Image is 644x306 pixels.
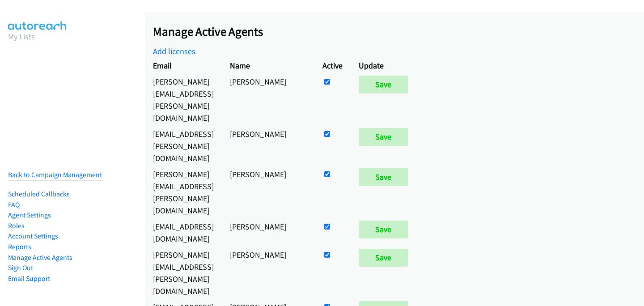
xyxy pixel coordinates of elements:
[8,170,102,179] a: Back to Campaign Management
[145,218,222,246] td: [EMAIL_ADDRESS][DOMAIN_NAME]
[314,57,351,73] th: Active
[619,117,644,188] iframe: Resource Center
[8,232,58,240] a: Account Settings
[8,221,25,230] a: Roles
[222,166,314,218] td: [PERSON_NAME]
[145,166,222,218] td: [PERSON_NAME][EMAIL_ADDRESS][PERSON_NAME][DOMAIN_NAME]
[153,24,644,39] h2: Manage Active Agents
[145,73,222,126] td: [PERSON_NAME][EMAIL_ADDRESS][PERSON_NAME][DOMAIN_NAME]
[222,57,314,73] th: Name
[359,168,408,186] input: Save
[222,218,314,246] td: [PERSON_NAME]
[8,274,50,283] a: Email Support
[568,267,637,299] iframe: Checklist
[359,76,408,93] input: Save
[8,200,20,209] a: FAQ
[153,46,195,56] a: Add licenses
[222,246,314,299] td: [PERSON_NAME]
[8,263,33,272] a: Sign Out
[8,253,72,262] a: Manage Active Agents
[351,57,420,73] th: Update
[145,126,222,166] td: [EMAIL_ADDRESS][PERSON_NAME][DOMAIN_NAME]
[8,31,35,42] a: My Lists
[145,246,222,299] td: [PERSON_NAME][EMAIL_ADDRESS][PERSON_NAME][DOMAIN_NAME]
[359,249,408,267] input: Save
[145,57,222,73] th: Email
[359,221,408,238] input: Save
[8,211,51,219] a: Agent Settings
[359,128,408,146] input: Save
[8,242,31,251] a: Reports
[222,73,314,126] td: [PERSON_NAME]
[222,126,314,166] td: [PERSON_NAME]
[8,190,70,198] a: Scheduled Callbacks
